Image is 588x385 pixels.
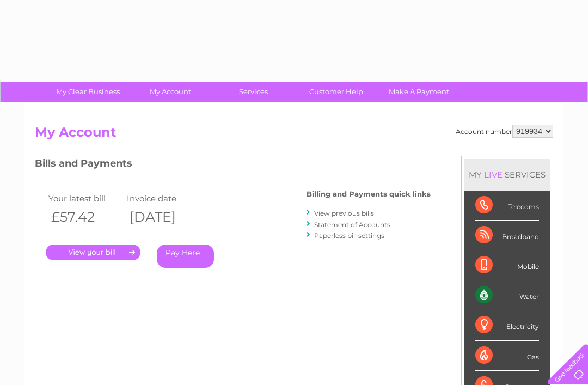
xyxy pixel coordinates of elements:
[314,231,384,240] a: Paperless bill settings
[124,191,203,206] td: Invoice date
[475,221,539,250] div: Broadband
[157,245,214,268] a: Pay Here
[291,82,381,102] a: Customer Help
[464,159,550,190] div: MY SERVICES
[209,82,298,102] a: Services
[43,82,133,102] a: My Clear Business
[475,280,539,310] div: Water
[46,206,124,228] th: £57.42
[475,191,539,221] div: Telecoms
[46,191,124,206] td: Your latest bill
[314,209,374,217] a: View previous bills
[475,310,539,340] div: Electricity
[374,82,464,102] a: Make A Payment
[35,156,431,175] h3: Bills and Payments
[35,125,553,145] h2: My Account
[475,341,539,371] div: Gas
[46,245,140,260] a: .
[124,206,203,228] th: [DATE]
[126,82,216,102] a: My Account
[314,221,390,229] a: Statement of Accounts
[482,169,505,180] div: LIVE
[475,250,539,280] div: Mobile
[456,125,553,138] div: Account number
[307,190,431,198] h4: Billing and Payments quick links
